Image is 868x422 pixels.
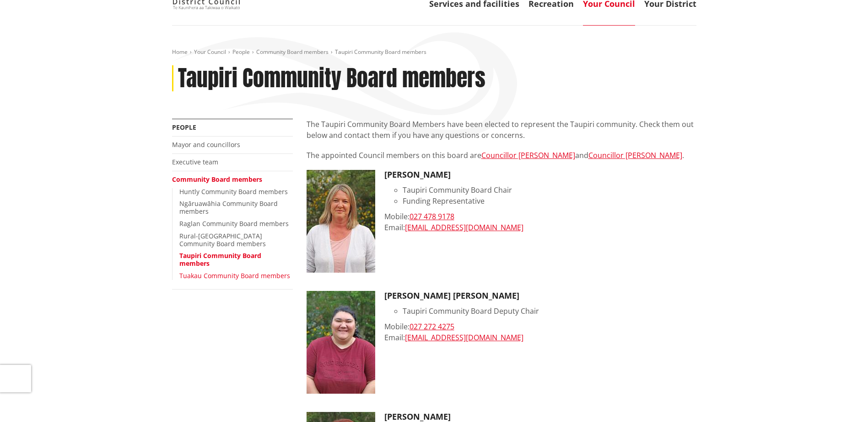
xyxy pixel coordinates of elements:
[405,332,523,343] a: [EMAIL_ADDRESS][DOMAIN_NAME]
[403,195,696,206] li: Funding Representative
[384,412,696,422] h3: [PERSON_NAME]
[307,119,696,141] p: The Taupiri Community Board Members have been elected to represent the Taupiri community. Check t...
[384,211,696,222] div: Mobile:
[179,251,261,268] a: Taupiri Community Board members
[588,150,682,160] a: Councillor [PERSON_NAME]
[405,222,523,232] a: [EMAIL_ADDRESS][DOMAIN_NAME]
[179,232,266,248] a: Rural-[GEOGRAPHIC_DATA] Community Board members
[384,321,696,332] div: Mobile:
[172,158,218,166] a: Executive team
[172,48,696,56] nav: breadcrumb
[384,222,696,233] div: Email:
[384,170,696,180] h3: [PERSON_NAME]
[172,140,240,149] a: Mayor and councillors
[481,150,575,160] a: Councillor [PERSON_NAME]
[179,271,290,280] a: Tuakau Community Board members
[410,211,454,222] a: 027 478 9178
[384,332,696,343] div: Email:
[384,291,696,301] h3: [PERSON_NAME] [PERSON_NAME]
[179,187,288,196] a: Huntly Community Board members
[335,48,426,56] span: Taupiri Community Board members
[179,199,278,216] a: Ngāruawāhia Community Board members
[179,219,289,228] a: Raglan Community Board members
[826,384,859,417] iframe: Messenger Launcher
[172,123,196,132] a: People
[232,48,250,56] a: People
[256,48,329,56] a: Community Board members
[403,185,696,195] li: Taupiri Community Board Chair
[410,322,454,332] a: 027 272 4275
[172,48,188,56] a: Home
[172,175,262,184] a: Community Board members
[403,306,696,316] li: Taupiri Community Board Deputy Chair
[307,170,375,273] img: Jo Morley
[194,48,226,56] a: Your Council
[307,150,696,161] p: The appointed Council members on this board are and .
[307,291,375,394] img: Sharnay Cocup
[178,65,485,92] h1: Taupiri Community Board members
